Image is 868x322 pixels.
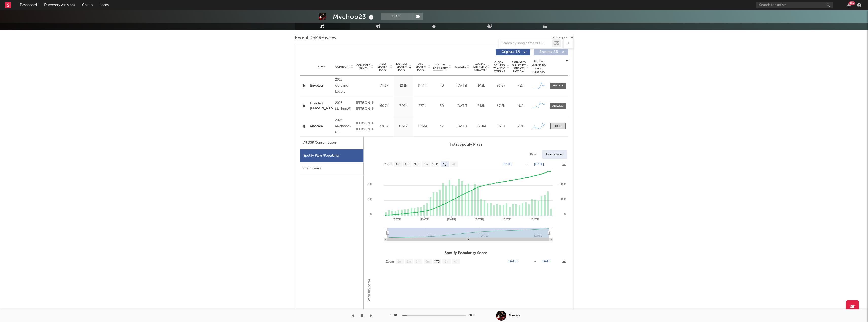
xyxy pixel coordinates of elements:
[335,65,350,68] span: Copyright
[300,137,363,149] div: All DSP Consumption
[445,260,448,263] text: 1y
[367,279,371,301] text: Popularity Score
[512,83,529,88] div: <5%
[492,124,509,129] div: 66.5k
[414,104,431,109] div: 777k
[356,64,371,70] span: Composer Names
[492,104,509,109] div: 67.2k
[300,162,363,175] div: Composers
[423,163,428,166] text: 6m
[395,62,409,71] span: Last Day Spotify Plays
[414,163,418,166] text: 3m
[526,150,540,159] div: Raw
[364,250,568,256] h3: Spotify Popularity Score
[526,162,529,166] text: →
[303,140,336,146] div: All DSP Consumption
[512,104,529,109] div: N/A
[473,83,490,88] div: 142k
[416,260,420,263] text: 3m
[433,104,451,109] div: 50
[367,197,372,200] text: 30k
[542,260,551,263] text: [DATE]
[533,260,537,263] text: →
[310,101,333,111] a: Donde Y [PERSON_NAME]
[499,51,523,54] span: Originals ( 12 )
[453,104,470,109] div: [DATE]
[295,35,336,41] span: Recent DSP Releases
[395,124,412,129] div: 6.61k
[502,218,511,221] text: [DATE]
[537,51,561,54] span: Features ( 23 )
[376,104,393,109] div: 60.7k
[453,124,470,129] div: [DATE]
[492,83,509,88] div: 86.6k
[452,163,455,166] text: All
[395,83,412,88] div: 12.1k
[557,182,566,185] text: 1 200k
[475,218,484,221] text: [DATE]
[509,313,520,318] div: Máscara
[420,218,429,221] text: [DATE]
[397,260,401,263] text: 1w
[300,149,363,162] div: Spotify Plays/Popularity
[414,83,431,88] div: 84.4k
[534,49,568,55] button: Features(23)
[552,36,574,40] button: Export CSV
[384,163,392,166] text: Zoom
[407,260,411,263] text: 1m
[364,142,568,148] h3: Total Spotify Plays
[393,218,401,221] text: [DATE]
[414,124,431,129] div: 1.76M
[390,313,400,319] div: 00:01
[405,163,409,166] text: 1m
[335,77,354,95] div: 2025 Coreano Loco Entertainment
[310,83,333,88] a: Envolver
[512,61,526,73] span: Estimated % Playlist Streams Last Day
[367,182,372,185] text: 60k
[468,313,478,319] div: 00:19
[492,61,506,73] span: Global Rolling 7D Audio Streams
[335,117,354,136] div: 2024 Mvchoo23 & [PERSON_NAME]
[512,124,529,129] div: <5%
[386,260,394,263] text: Zoom
[433,63,448,70] span: Spotify Popularity
[756,2,833,8] input: Search for artists
[356,100,374,112] div: [PERSON_NAME] [PERSON_NAME]
[395,104,412,109] div: 7.91k
[454,65,466,68] span: Released
[425,260,430,263] text: 6m
[473,124,490,129] div: 2.24M
[503,162,512,166] text: [DATE]
[508,260,518,263] text: [DATE]
[335,100,354,112] div: 2025 Mvchoo23
[376,124,393,129] div: 48.8k
[434,260,440,263] text: YTD
[433,83,451,88] div: 43
[531,59,547,74] div: Global Streaming Trend (Last 60D)
[396,163,400,166] text: 1w
[356,120,374,132] div: [PERSON_NAME] [PERSON_NAME]
[443,163,446,166] text: 1y
[530,218,539,221] text: [DATE]
[333,13,375,21] div: Mvchoo23
[847,3,851,7] button: 99+
[560,197,566,200] text: 600k
[473,104,490,109] div: 718k
[381,13,413,20] button: Track
[376,62,390,71] span: 7 Day Spotify Plays
[432,163,438,166] text: YTD
[414,62,428,71] span: ATD Spotify Plays
[453,83,470,88] div: [DATE]
[310,65,333,69] div: Name
[447,218,456,221] text: [DATE]
[310,124,333,129] a: Máscara
[473,62,487,71] span: Global ATD Audio Streams
[499,41,552,45] input: Search by song name or URL
[454,260,457,263] text: All
[564,213,565,216] text: 0
[376,83,393,88] div: 74.6k
[370,213,371,216] text: 0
